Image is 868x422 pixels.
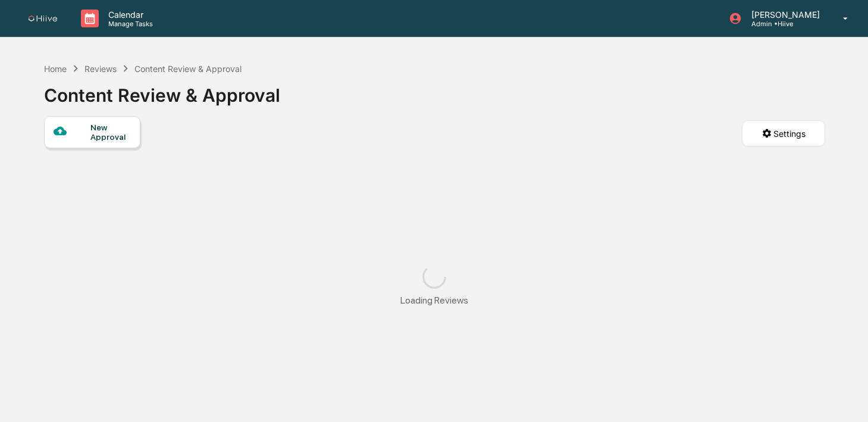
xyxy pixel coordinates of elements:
[44,64,67,74] div: Home
[99,20,159,28] p: Manage Tasks
[84,64,117,74] div: Reviews
[99,10,159,20] p: Calendar
[742,120,825,146] button: Settings
[44,75,280,106] div: Content Review & Approval
[134,64,242,74] div: Content Review & Approval
[29,15,57,22] img: logo
[742,20,826,28] p: Admin • Hiive
[742,10,826,20] p: [PERSON_NAME]
[90,123,130,142] div: New Approval
[400,295,468,306] div: Loading Reviews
